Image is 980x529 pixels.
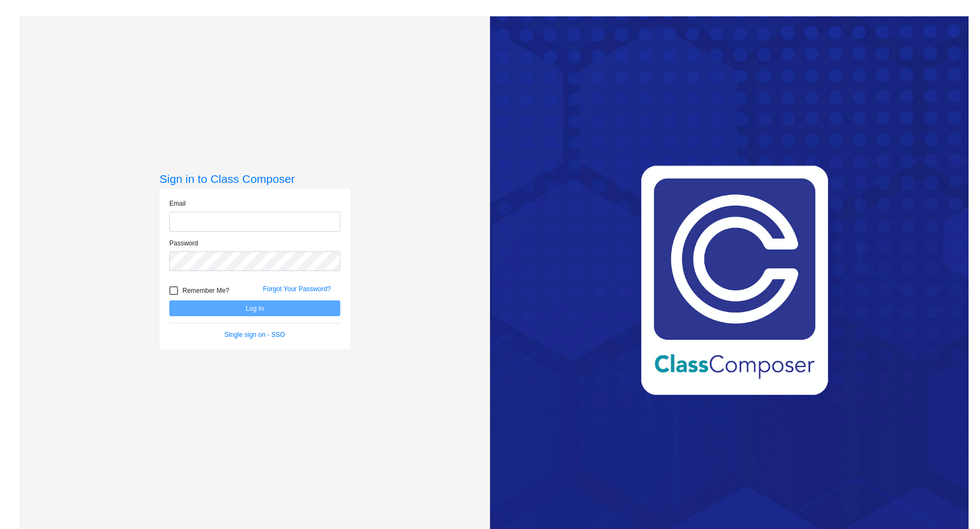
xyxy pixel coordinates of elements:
label: Password [169,238,198,248]
a: Forgot Your Password? [263,285,331,293]
button: Log In [169,300,340,316]
h3: Sign in to Class Composer [160,172,350,186]
label: Email [169,199,186,208]
span: Remember Me? [182,284,229,297]
a: Single sign on - SSO [224,331,285,339]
